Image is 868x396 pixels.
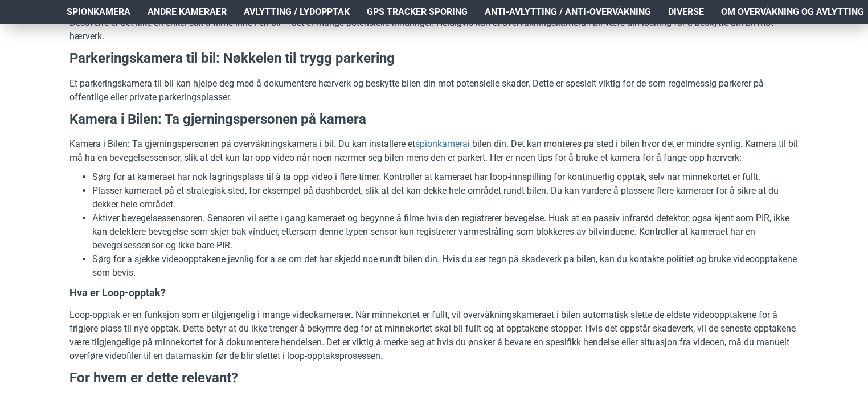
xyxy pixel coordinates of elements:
li: Aktiver bevegelsessensoren. Sensoren vil sette i gang kameraet og begynne å filme hvis den regist... [92,211,799,252]
span: Diverse [668,5,704,19]
h4: Hva er Loop-opptak? [69,285,799,300]
span: GPS Tracker Sporing [367,5,468,19]
h3: Kamera i Bilen: Ta gjerningspersonen på kamera [69,110,799,129]
h3: Parkeringskamera til bil: Nøkkelen til trygg parkering [69,49,799,68]
p: Kamera i Bilen: Ta gjerningspersonen på overvåkningskamera i bil. Du kan installere et i bilen di... [69,137,799,165]
li: Sørg for å sjekke videoopptakene jevnlig for å se om det har skjedd noe rundt bilen din. Hvis du ... [92,252,799,280]
span: Avlytting / Lydopptak [244,5,350,19]
li: Sørg for at kameraet har nok lagringsplass til å ta opp video i flere timer. Kontroller at kamera... [92,170,799,184]
span: Spionkamera [67,5,130,19]
a: spionkamera [415,137,468,151]
p: Loop-opptak er en funksjon som er tilgjengelig i mange videokameraer. Når minnekortet er fullt, v... [69,308,799,363]
li: Plasser kameraet på et strategisk sted, for eksempel på dashbordet, slik at det kan dekke hele om... [92,184,799,211]
p: Et parkeringskamera til bil kan hjelpe deg med å dokumentere hærverk og beskytte bilen din mot po... [69,77,799,104]
span: Anti-avlytting / Anti-overvåkning [485,5,651,19]
span: Om overvåkning og avlytting [721,5,864,19]
h3: For hvem er dette relevant? [69,369,799,388]
span: Andre kameraer [148,5,227,19]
